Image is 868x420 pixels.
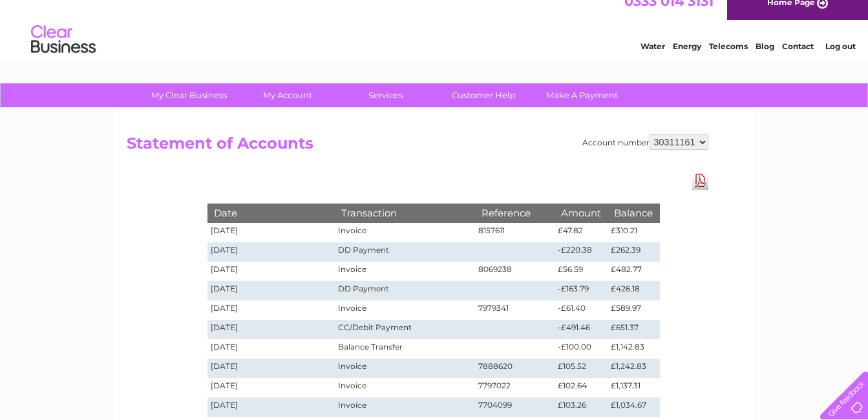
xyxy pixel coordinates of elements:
[825,55,856,65] a: Log out
[555,281,608,300] td: -£163.79
[692,171,708,190] a: Download Pdf
[475,223,555,242] td: 8157611
[555,397,608,417] td: £103.26
[335,359,474,378] td: Invoice
[129,7,740,63] div: Clear Business is a trading name of Verastar Limited (registered in [GEOGRAPHIC_DATA] No. 3667643...
[207,204,335,222] th: Date
[555,339,608,359] td: -£100.00
[335,339,474,359] td: Balance Transfer
[207,262,335,281] td: [DATE]
[475,397,555,417] td: 7704099
[335,204,474,222] th: Transaction
[555,262,608,281] td: £56.59
[207,223,335,242] td: [DATE]
[335,262,474,281] td: Invoice
[555,378,608,397] td: £102.64
[608,242,659,262] td: £262.39
[475,262,555,281] td: 8069238
[335,378,474,397] td: Invoice
[555,300,608,320] td: -£61.40
[608,300,659,320] td: £589.97
[127,134,708,159] h2: Statement of Accounts
[335,320,474,339] td: CC/Debit Payment
[608,204,659,222] th: Balance
[555,320,608,339] td: -£491.46
[335,223,474,242] td: Invoice
[756,55,774,65] a: Blog
[782,55,814,65] a: Contact
[207,378,335,397] td: [DATE]
[335,281,474,300] td: DD Payment
[608,262,659,281] td: £482.77
[475,359,555,378] td: 7888620
[207,242,335,262] td: [DATE]
[608,281,659,300] td: £426.18
[207,320,335,339] td: [DATE]
[207,339,335,359] td: [DATE]
[207,397,335,417] td: [DATE]
[430,83,537,107] a: Customer Help
[555,359,608,378] td: £105.52
[709,55,748,65] a: Telecoms
[624,6,714,23] a: 0333 014 3131
[335,300,474,320] td: Invoice
[335,397,474,417] td: Invoice
[608,397,659,417] td: £1,034.67
[30,34,96,73] img: logo.png
[608,339,659,359] td: £1,142.83
[529,83,635,107] a: Make A Payment
[475,300,555,320] td: 7979341
[673,55,701,65] a: Energy
[555,204,608,222] th: Amount
[555,242,608,262] td: -£220.38
[207,300,335,320] td: [DATE]
[207,359,335,378] td: [DATE]
[207,281,335,300] td: [DATE]
[608,223,659,242] td: £310.21
[608,320,659,339] td: £651.37
[608,378,659,397] td: £1,137.31
[640,55,665,65] a: Water
[608,359,659,378] td: £1,242.83
[136,83,242,107] a: My Clear Business
[234,83,341,107] a: My Account
[332,83,439,107] a: Services
[475,378,555,397] td: 7797022
[335,242,474,262] td: DD Payment
[555,223,608,242] td: £47.82
[475,204,555,222] th: Reference
[582,134,708,150] div: Account number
